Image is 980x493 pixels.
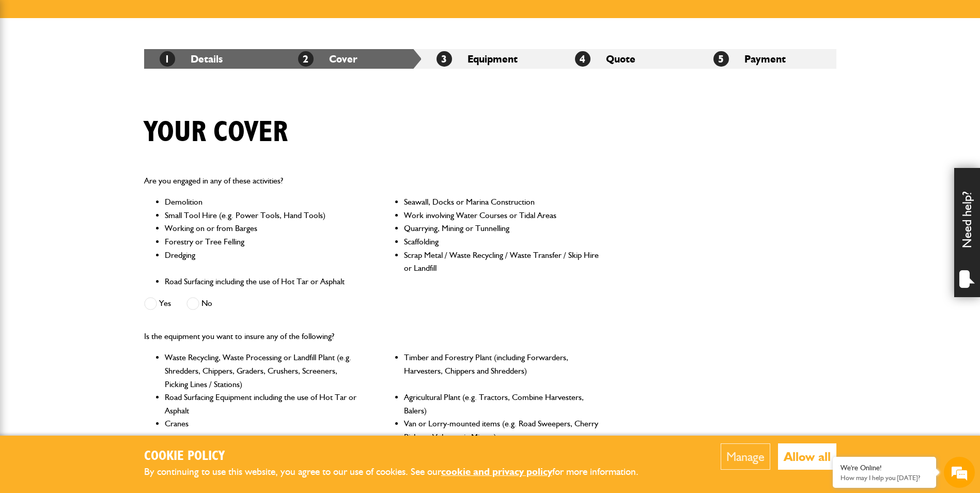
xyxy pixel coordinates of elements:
[165,209,361,222] li: Small Tool Hire (e.g. Power Tools, Hand Tools)
[165,195,361,209] li: Demolition
[144,330,600,343] p: Is the equipment you want to insure any of the following?
[13,157,189,179] input: Enter your phone number
[160,53,223,65] a: 1Details
[404,249,600,275] li: Scrap Metal / Waste Recycling / Waste Transfer / Skip Hire or Landfill
[841,464,928,472] div: We're Online!
[18,57,43,72] img: d_20077148190_company_1631870298795_20077148190
[165,222,361,235] li: Working on or from Barges
[165,351,361,391] li: Waste Recycling, Waste Processing or Landfill Plant (e.g. Shredders, Chippers, Graders, Crushers,...
[298,51,314,67] span: 2
[954,168,980,297] div: Need help?
[186,297,212,310] label: No
[404,235,600,249] li: Scaffolding
[404,222,600,235] li: Quarrying, Mining or Tunnelling
[169,5,194,30] div: Minimize live chat window
[283,49,421,69] li: Cover
[713,51,729,67] span: 5
[165,417,361,443] li: Cranes
[404,209,600,222] li: Work involving Water Courses or Tidal Areas
[841,474,928,482] p: How may I help you today?
[144,464,656,480] p: By continuing to use this website, you agree to our use of cookies. See our for more information.
[54,58,174,71] div: Chat with us now
[13,187,189,310] textarea: Type your message and hit 'Enter'
[441,466,552,477] a: cookie and privacy policy
[698,49,836,69] li: Payment
[165,391,361,417] li: Road Surfacing Equipment including the use of Hot Tar or Asphalt
[721,443,770,470] button: Manage
[778,443,836,470] button: Allow all
[144,449,656,465] h2: Cookie Policy
[404,351,600,391] li: Timber and Forestry Plant (including Forwarders, Harvesters, Chippers and Shredders)
[404,391,600,417] li: Agricultural Plant (e.g. Tractors, Combine Harvesters, Balers)
[141,318,188,332] em: Start Chat
[13,126,189,149] input: Enter your email address
[404,195,600,209] li: Seawall, Docks or Marina Construction
[575,51,590,67] span: 4
[165,249,361,275] li: Dredging
[160,51,175,67] span: 1
[165,235,361,249] li: Forestry or Tree Felling
[165,275,361,288] li: Road Surfacing including the use of Hot Tar or Asphalt
[421,49,559,69] li: Equipment
[404,417,600,443] li: Van or Lorry-mounted items (e.g. Road Sweepers, Cherry Pickers, Volumetric Mixers)
[144,115,288,150] h1: Your cover
[13,96,189,118] input: Enter your last name
[559,49,698,69] li: Quote
[144,297,171,310] label: Yes
[144,174,600,188] p: Are you engaged in any of these activities?
[437,51,452,67] span: 3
